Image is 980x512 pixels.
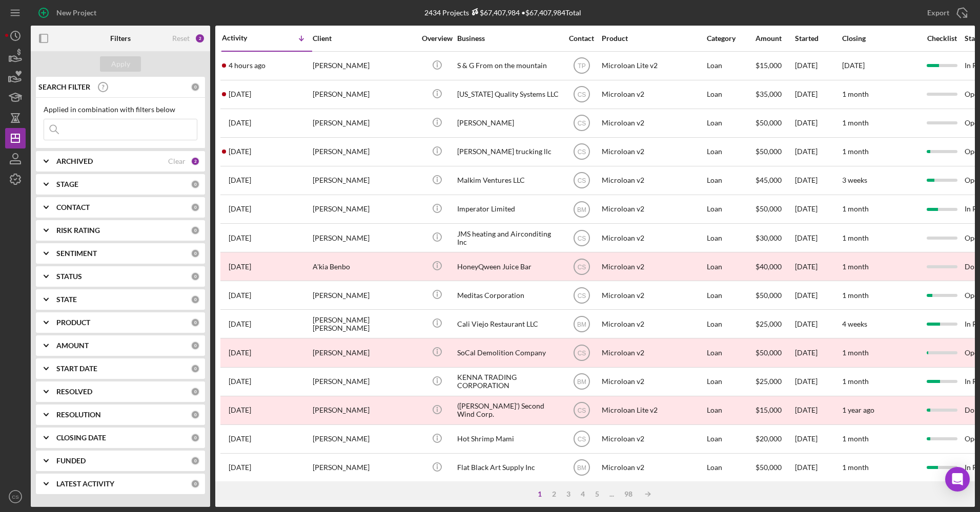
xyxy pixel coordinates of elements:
time: 1 month [842,434,869,443]
div: 3 [561,490,576,498]
span: $25,000 [756,319,782,328]
div: Microloan v2 [602,110,704,137]
div: Loan [707,196,754,223]
span: $25,000 [756,377,782,386]
div: $40,000 [756,253,794,280]
b: RESOLVED [56,388,92,396]
time: 4 weeks [842,319,867,328]
time: 2025-09-04 23:47 [229,234,251,242]
text: BM [577,206,586,213]
time: 2025-09-08 13:35 [229,61,266,70]
div: [DATE] [795,224,841,251]
div: Loan [707,397,754,424]
time: 2025-09-07 01:28 [229,90,251,98]
div: [PERSON_NAME] [313,196,415,223]
div: $15,000 [756,397,794,424]
text: CS [577,91,586,98]
div: Microloan v2 [602,368,704,395]
b: RISK RATING [56,226,100,234]
div: [PERSON_NAME] [313,368,415,395]
div: Loan [707,167,754,194]
div: [PERSON_NAME] [313,425,415,453]
time: 1 month [842,233,869,242]
div: Closing [842,34,919,42]
time: 2025-09-04 03:30 [229,291,251,300]
span: $50,000 [756,204,782,213]
div: Loan [707,110,754,137]
text: CS [577,120,586,127]
div: 0 [191,410,200,419]
div: 98 [619,490,638,498]
text: CS [577,263,586,270]
button: Export [917,3,975,23]
div: ([PERSON_NAME]') Second Wind Corp. [457,397,560,424]
div: Microloan v2 [602,282,704,309]
div: Open Intercom Messenger [945,467,970,492]
div: HoneyQween Juice Bar [457,253,560,280]
time: 3 weeks [842,176,867,184]
div: [PERSON_NAME] trucking llc [457,138,560,165]
time: 1 month [842,262,869,271]
b: FUNDED [56,457,86,465]
div: [PERSON_NAME] [PERSON_NAME] [313,310,415,337]
div: Loan [707,454,754,481]
div: 0 [191,272,200,281]
div: Loan [707,253,754,280]
time: 2025-08-30 22:45 [229,406,251,414]
button: Apply [100,56,141,72]
div: [US_STATE] Quality Systems LLC [457,81,560,108]
text: BM [577,321,586,328]
div: Apply [111,56,130,72]
time: 1 month [842,291,869,300]
div: [DATE] [795,339,841,366]
span: $30,000 [756,233,782,242]
div: Microloan v2 [602,454,704,481]
div: Loan [707,425,754,453]
time: 2025-09-05 02:58 [229,205,251,213]
time: 2025-09-05 20:47 [229,147,251,156]
time: 1 month [842,147,869,156]
time: [DATE] [842,61,865,70]
div: [DATE] [795,138,841,165]
div: [PERSON_NAME] [313,81,415,108]
div: Loan [707,52,754,79]
div: 0 [191,226,200,235]
div: Loan [707,310,754,337]
div: Microloan v2 [602,425,704,453]
button: CS [5,486,26,507]
div: Loan [707,282,754,309]
div: Microloan v2 [602,138,704,165]
b: STAGE [56,180,78,188]
div: Overview [418,34,456,42]
time: 2025-09-02 20:27 [229,377,251,386]
div: 0 [191,203,200,212]
text: CS [577,177,586,184]
div: New Project [56,3,96,23]
div: Microloan v2 [602,253,704,280]
div: [PERSON_NAME] [313,167,415,194]
div: 0 [191,295,200,304]
div: Contact [562,34,601,42]
span: $45,000 [756,176,782,184]
div: 0 [191,479,200,488]
time: 2025-09-03 00:58 [229,320,251,328]
b: STATUS [56,272,82,281]
div: 0 [191,180,200,189]
div: [DATE] [795,368,841,395]
div: Flat Black Art Supply Inc [457,454,560,481]
div: 2 [191,157,200,166]
div: [DATE] [795,310,841,337]
div: [PERSON_NAME] [313,52,415,79]
div: 2 [547,490,561,498]
b: STATE [56,295,77,304]
span: $20,000 [756,434,782,443]
div: Loan [707,81,754,108]
span: $50,000 [756,147,782,156]
time: 1 month [842,90,869,98]
time: 2025-09-02 20:32 [229,349,251,357]
div: Microloan Lite v2 [602,52,704,79]
time: 2025-08-28 19:02 [229,463,251,472]
text: CS [577,292,586,299]
text: CS [577,350,586,357]
span: $15,000 [756,61,782,70]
